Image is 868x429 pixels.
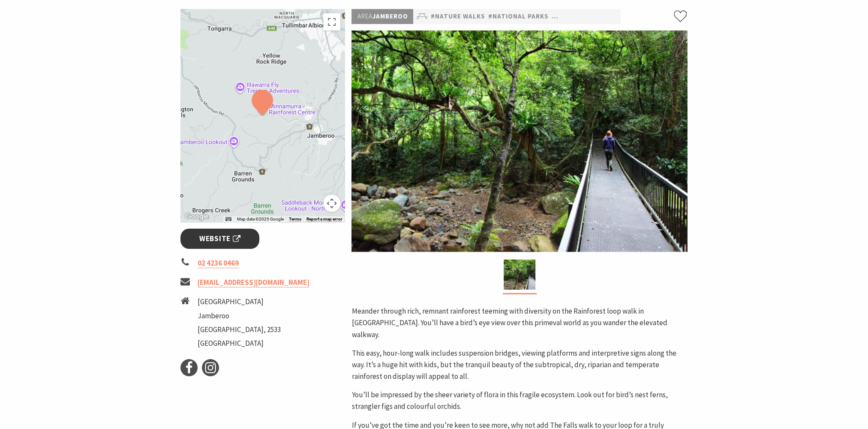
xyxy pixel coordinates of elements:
[351,347,688,383] p: This easy, hour-long walk includes suspension bridges, viewing platforms and interpretive signs a...
[351,9,413,24] p: Jamberoo
[323,195,340,212] button: Map camera controls
[323,13,340,30] button: Toggle fullscreen view
[357,12,372,20] span: Area
[351,389,688,412] p: You’ll be impressed by the sheer variety of flora in this fragile ecosystem. Look out for bird’s ...
[504,260,535,290] img: A person enjoying the Rainforest Loop Walk. Photo:Andy Richards
[198,278,309,287] a: [EMAIL_ADDRESS][DOMAIN_NAME]
[488,11,548,22] a: #National Parks
[180,229,260,249] a: Website
[198,338,281,349] li: [GEOGRAPHIC_DATA]
[430,11,485,22] a: #Nature Walks
[288,217,301,222] a: Terms (opens in new tab)
[198,258,239,268] a: 02 4236 0469
[551,11,635,22] a: #Natural Attractions
[306,217,342,222] a: Report a map error
[183,211,211,222] a: Open this area in Google Maps (opens a new window)
[351,30,688,252] img: A person enjoying the Rainforest Loop Walk. Photo:Andy Richards
[198,324,281,335] li: [GEOGRAPHIC_DATA], 2533
[199,233,240,245] span: Website
[237,217,283,221] span: Map data ©2025 Google
[351,305,688,341] p: Meander through rich, remnant rainforest teeming with diversity on the Rainforest loop walk in [G...
[198,296,281,308] li: [GEOGRAPHIC_DATA]
[198,310,281,322] li: Jamberoo
[183,211,211,222] img: Google
[225,216,231,222] button: Keyboard shortcuts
